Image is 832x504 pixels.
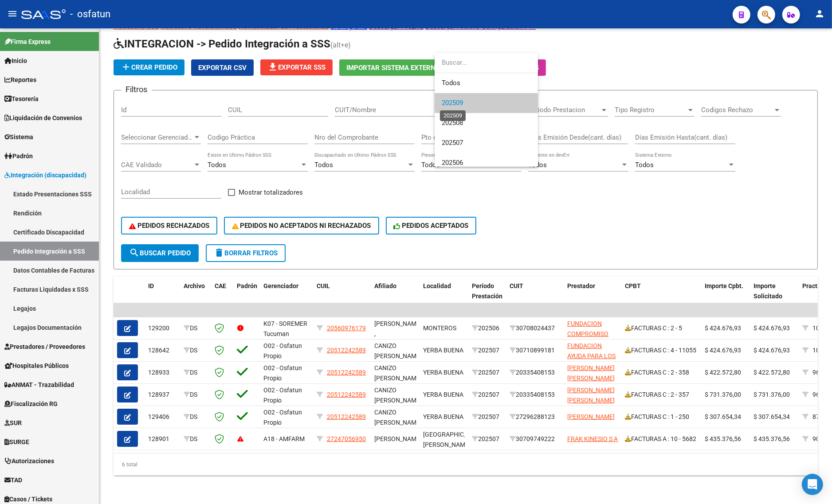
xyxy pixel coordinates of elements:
[442,159,463,167] span: 202506
[442,119,463,127] span: 202508
[435,53,538,73] input: dropdown search
[442,139,463,147] span: 202507
[442,73,531,93] span: Todos
[802,474,823,495] div: Open Intercom Messenger
[442,99,463,107] span: 202509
